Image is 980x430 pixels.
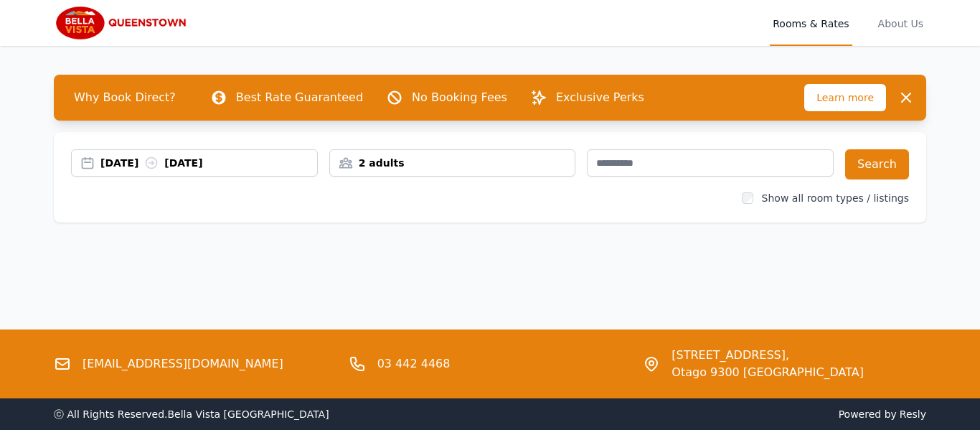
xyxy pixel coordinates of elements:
span: Learn more [804,84,886,111]
span: Why Book Direct? [62,83,187,112]
p: No Booking Fees [412,89,507,106]
p: Best Rate Guaranteed [236,89,363,106]
p: Exclusive Perks [556,89,644,106]
span: Otago 9300 [GEOGRAPHIC_DATA] [672,364,864,381]
label: Show all room types / listings [762,192,909,204]
a: [EMAIL_ADDRESS][DOMAIN_NAME] [83,355,283,373]
div: [DATE] [DATE] [100,156,317,170]
a: 03 442 4468 [377,355,451,373]
a: Resly [900,408,926,420]
div: 2 adults [330,156,575,170]
span: ⓒ All Rights Reserved. Bella Vista [GEOGRAPHIC_DATA] [54,408,329,420]
span: [STREET_ADDRESS], [672,347,864,364]
span: Powered by [496,407,926,421]
button: Search [845,149,909,179]
img: Bella Vista Queenstown [54,6,192,40]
